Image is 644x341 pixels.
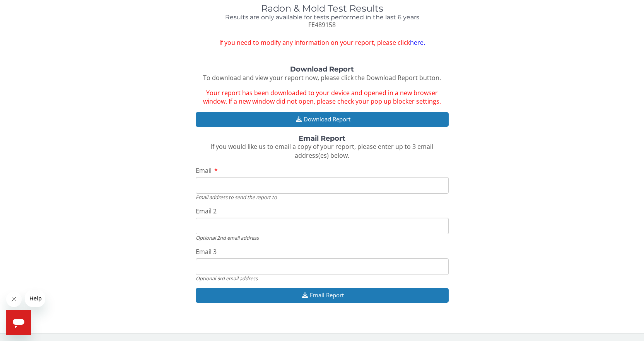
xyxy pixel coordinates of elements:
div: Email address to send the report to [196,194,449,201]
span: If you would like us to email a copy of your report, please enter up to 3 email address(es) below. [211,142,433,160]
span: Email [196,166,212,175]
div: Optional 2nd email address [196,234,449,241]
a: here. [410,38,425,47]
span: Email 2 [196,207,217,215]
iframe: Button to launch messaging window [6,310,31,335]
span: If you need to modify any information on your report, please click [196,38,449,47]
span: Email 3 [196,247,217,256]
span: FE489158 [308,20,336,29]
iframe: Message from company [25,290,45,307]
span: To download and view your report now, please click the Download Report button. [203,73,441,82]
h4: Results are only available for tests performed in the last 6 years [196,14,449,21]
h1: Radon & Mold Test Results [196,3,449,14]
button: Download Report [196,112,449,126]
strong: Email Report [299,134,345,143]
iframe: Close message [6,292,22,307]
strong: Download Report [290,65,354,73]
span: Your report has been downloaded to your device and opened in a new browser window. If a new windo... [203,89,441,106]
div: Optional 3rd email address [196,275,449,282]
button: Email Report [196,288,449,302]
